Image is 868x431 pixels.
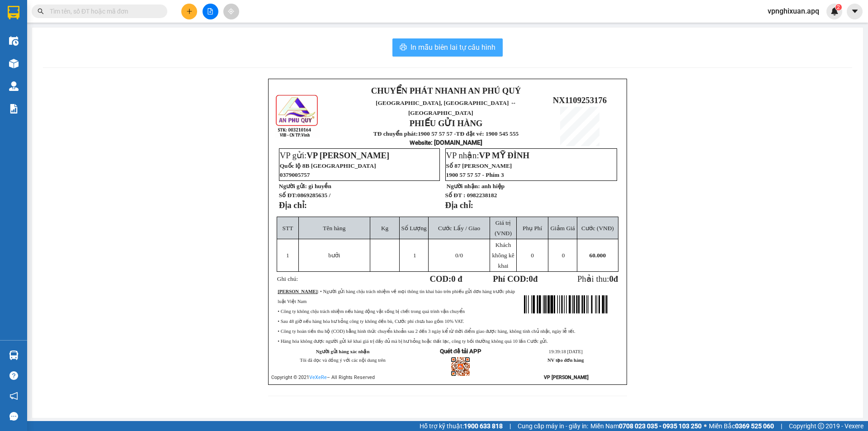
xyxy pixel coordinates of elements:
[847,4,863,19] button: caret-down
[186,8,193,14] span: plus
[851,7,859,15] span: caret-down
[223,4,239,19] button: aim
[392,38,503,57] button: printerIn mẫu biên lai tự cấu hình
[550,225,575,232] span: Giảm Giá
[286,252,289,259] span: 1
[203,4,218,19] button: file-add
[438,225,480,232] span: Cước Lấy / Giao
[9,104,19,114] img: solution-icon
[446,171,504,178] span: 1900 57 57 57 - Phím 3
[297,192,330,199] span: 0869285635 /
[420,421,503,431] span: Hỗ trợ kỹ thuật:
[445,200,473,210] strong: Địa chỉ:
[9,81,19,91] img: warehouse-icon
[228,8,234,14] span: aim
[577,274,618,284] span: Phải thu:
[271,374,375,380] span: Copyright © 2021 – All Rights Reserved
[418,130,456,137] strong: 1900 57 57 57 -
[283,225,293,232] span: STT
[410,118,483,128] strong: PHIẾU GỬI HÀNG
[467,192,497,199] span: 0982238182
[9,371,18,380] span: question-circle
[495,219,512,237] span: Giá trị (VNĐ)
[481,183,505,189] span: anh hiệp
[9,59,19,68] img: warehouse-icon
[328,252,340,259] span: bưởi
[275,94,320,138] img: logo
[735,422,774,430] strong: 0369 525 060
[835,4,842,10] sup: 2
[307,151,389,160] span: VP [PERSON_NAME]
[830,7,839,15] img: icon-new-feature
[278,289,515,304] span: : • Người gửi hàng chịu trách nhiệm về mọi thông tin khai báo trên phiếu gửi đơn hàng trước pháp ...
[549,349,583,354] span: 19:39:18 [DATE]
[445,192,466,199] strong: Số ĐT :
[413,252,416,259] span: 1
[9,36,19,46] img: warehouse-icon
[590,252,606,259] span: 60.000
[277,275,298,282] span: Ghi chú:
[837,4,840,10] span: 2
[562,252,565,259] span: 0
[279,192,330,199] strong: Số ĐT:
[280,162,376,169] span: Quốc lộ 8B [GEOGRAPHIC_DATA]
[373,130,418,137] strong: TĐ chuyển phát:
[278,319,464,324] span: • Sau 48 giờ nếu hàng hóa hư hỏng công ty không đền bù, Cước phí chưa bao gồm 10% VAT.
[381,225,388,232] span: Kg
[455,252,463,259] span: /0
[446,151,530,160] span: VP nhận:
[818,423,824,429] span: copyright
[518,421,588,431] span: Cung cấp máy in - giấy in:
[278,329,575,334] span: • Công ty hoàn tiền thu hộ (COD) bằng hình thức chuyển khoản sau 2 đến 3 ngày kể từ thời điểm gia...
[523,225,542,232] span: Phụ Phí
[479,151,530,160] span: VP MỸ ĐÌNH
[401,225,427,232] span: Số Lượng
[278,289,317,294] strong: [PERSON_NAME]
[279,200,307,210] strong: Địa chỉ:
[704,424,707,428] span: ⚪️
[553,95,607,105] span: NX1109253176
[440,348,481,355] strong: Quét để tải APP
[709,421,774,431] span: Miền Bắc
[410,42,495,53] span: In mẫu biên lai tự cấu hình
[492,242,514,269] span: Khách không kê khai
[309,374,327,380] a: VeXeRe
[531,252,534,259] span: 0
[781,421,782,431] span: |
[400,43,407,52] span: printer
[456,130,519,137] strong: TĐ đặt vé: 1900 545 555
[544,374,589,380] strong: VP [PERSON_NAME]
[300,358,386,363] span: Tôi đã đọc và đồng ý với các nội dung trên
[464,422,503,430] strong: 1900 633 818
[280,171,310,178] span: 0379005757
[376,99,516,116] span: [GEOGRAPHIC_DATA], [GEOGRAPHIC_DATA] ↔ [GEOGRAPHIC_DATA]
[278,309,465,314] span: • Công ty không chịu trách nhiệm nếu hàng động vật sống bị chết trong quá trình vận chuyển
[547,358,584,363] strong: NV tạo đơn hàng
[455,252,458,259] span: 0
[9,350,19,360] img: warehouse-icon
[529,274,533,284] span: 0
[619,422,702,430] strong: 0708 023 035 - 0935 103 250
[9,392,18,400] span: notification
[9,412,18,421] span: message
[410,139,482,146] strong: : [DOMAIN_NAME]
[509,421,511,431] span: |
[430,274,462,284] strong: COD:
[447,183,480,189] strong: Người nhận:
[207,8,213,14] span: file-add
[308,183,331,189] span: gì huyền
[371,86,521,95] strong: CHUYỂN PHÁT NHANH AN PHÚ QUÝ
[590,421,702,431] span: Miền Nam
[446,162,512,169] span: Số 87 [PERSON_NAME]
[613,274,618,284] span: đ
[181,4,197,19] button: plus
[278,339,548,344] span: • Hàng hóa không được người gửi kê khai giá trị đầy đủ mà bị hư hỏng hoặc thất lạc, công ty bồi t...
[279,183,307,189] strong: Người gửi:
[50,6,156,16] input: Tìm tên, số ĐT hoặc mã đơn
[493,274,538,284] strong: Phí COD: đ
[581,225,614,232] span: Cước (VNĐ)
[38,8,44,14] span: search
[280,151,389,160] span: VP gửi:
[451,274,462,284] span: 0 đ
[316,349,370,354] strong: Người gửi hàng xác nhận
